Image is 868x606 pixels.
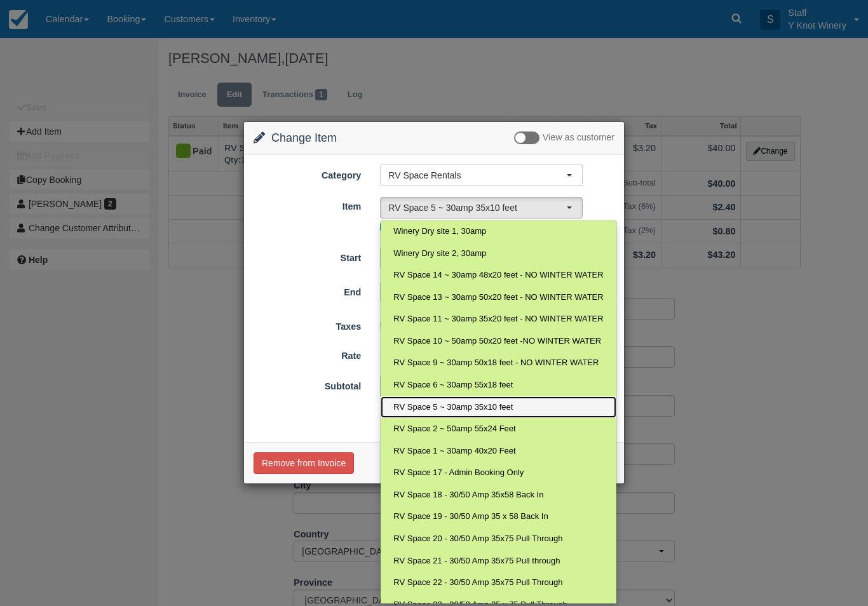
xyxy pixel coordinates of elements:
[393,489,543,501] span: RV Space 18 - 30/50 Amp 35x58 Back In
[393,533,562,545] span: RV Space 20 - 30/50 Amp 35x75 Pull Through
[393,335,601,347] span: RV Space 10 ~ 50amp 50x20 feet -NO WINTER WATER
[393,577,562,589] span: RV Space 22 - 30/50 Amp 35x75 Pull Through
[393,269,603,281] span: RV Space 14 ~ 30amp 48x20 feet - NO WINTER WATER
[393,357,599,369] span: RV Space 9 ~ 30amp 50x18 feet - NO WINTER WATER
[393,445,515,457] span: RV Space 1 ~ 30amp 40x20 Feet
[393,313,603,325] span: RV Space 11 ~ 30amp 35x20 feet - NO WINTER WATER
[393,292,603,304] span: RV Space 13 ~ 30amp 50x20 feet - NO WINTER WATER
[393,423,515,435] span: RV Space 2 ~ 50amp 55x24 Feet
[393,248,486,260] span: Winery Dry site 2, 30amp
[393,401,513,414] span: RV Space 5 ~ 30amp 35x10 feet
[393,379,513,391] span: RV Space 6 ~ 30amp 55x18 feet
[393,467,524,479] span: RV Space 17 - Admin Booking Only
[393,555,560,567] span: RV Space 21 - 30/50 Amp 35x75 Pull through
[393,226,486,238] span: Winery Dry site 1, 30amp
[393,511,548,523] span: RV Space 19 - 30/50 Amp 35 x 58 Back In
